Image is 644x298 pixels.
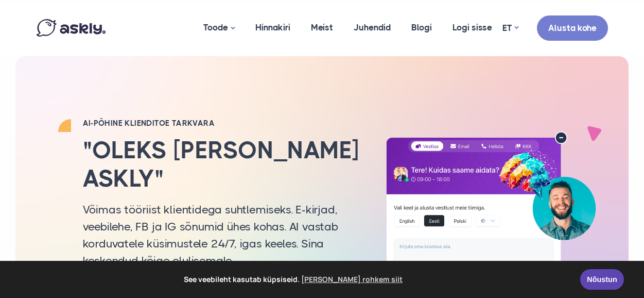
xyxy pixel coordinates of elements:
a: Meist [301,3,343,53]
span: See veebileht kasutab küpsiseid. [15,272,573,287]
a: Alusta kohe [537,15,608,41]
h2: AI-PÕHINE KLIENDITOE TARKVARA [83,118,361,128]
a: Blogi [401,3,442,53]
a: Nõustun [580,269,624,290]
a: ET [502,21,518,36]
img: Askly [37,19,106,37]
a: Hinnakiri [245,3,301,53]
a: Toode [193,3,245,54]
a: learn more about cookies [300,272,404,287]
a: Juhendid [343,3,401,53]
a: Logi sisse [442,3,502,53]
h2: "Oleks [PERSON_NAME] Askly" [83,136,361,193]
p: Võimas tööriist klientidega suhtlemiseks. E-kirjad, veebilehe, FB ja IG sõnumid ühes kohas. AI va... [83,201,361,269]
